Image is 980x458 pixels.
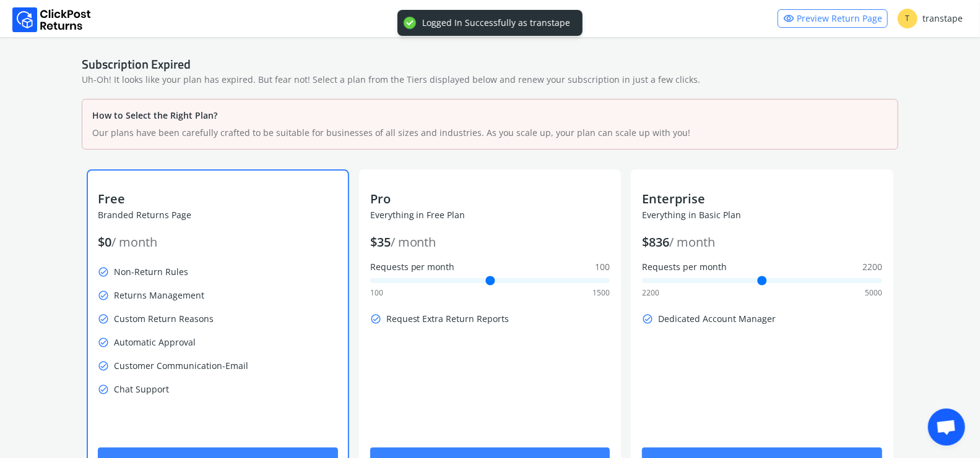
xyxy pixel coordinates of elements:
span: 100 [595,261,610,273]
img: Logo [12,7,91,32]
p: $ 0 [98,234,338,251]
a: visibilityPreview Return Page [778,9,888,28]
h4: Subscription Expired [82,57,191,72]
p: Custom Return Reasons [98,310,338,328]
label: Requests per month [642,261,882,273]
div: Open chat [928,409,965,446]
span: check_circle [98,287,109,304]
span: 100 [370,288,383,298]
span: 5000 [865,288,882,298]
p: Everything in Basic Plan [642,209,882,221]
span: check_circle [98,310,109,328]
p: Chat Support [98,381,338,398]
span: check_circle [642,310,653,328]
span: / month [111,234,157,250]
span: check_circle [98,381,109,398]
p: Returns Management [98,287,338,304]
span: 2200 [862,261,882,273]
p: Non-Return Rules [98,263,338,281]
span: visibility [783,10,794,27]
p: Automatic Approval [98,334,338,351]
p: Our plans have been carefully crafted to be suitable for businesses of all sizes and industries. ... [92,127,888,139]
span: check_circle [98,357,109,375]
div: transtape [898,9,963,28]
span: / month [669,234,715,250]
label: Requests per month [370,261,610,273]
p: Request Extra Return Reports [370,310,610,328]
p: Pro [370,190,610,208]
p: Customer Communication-Email [98,357,338,375]
p: Everything in Free Plan [370,209,610,221]
div: Logged In Successfully as transtape [422,17,570,28]
p: Enterprise [642,190,882,208]
span: check_circle [98,334,109,351]
span: check_circle [370,310,381,328]
p: Free [98,190,338,208]
span: check_circle [98,263,109,281]
p: $ 35 [370,234,610,251]
p: Dedicated Account Manager [642,310,882,328]
p: $ 836 [642,234,882,251]
span: / month [391,234,436,250]
span: Uh-Oh! It looks like your plan has expired. But fear not! Select a plan from the Tiers displayed ... [82,74,700,85]
p: Branded Returns Page [98,209,338,221]
span: 2200 [642,288,659,298]
span: T [898,9,917,28]
div: How to Select the Right Plan? [92,109,888,122]
span: 1500 [592,288,610,298]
